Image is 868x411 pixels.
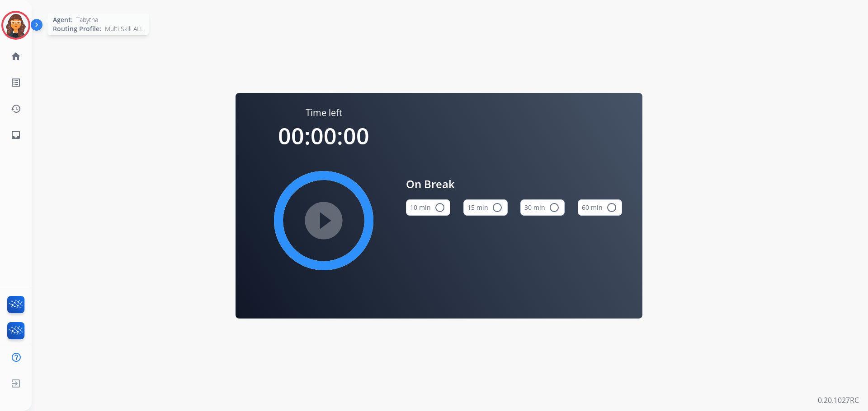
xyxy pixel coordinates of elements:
mat-icon: home [10,51,21,62]
button: 15 min [463,199,508,216]
img: avatar [3,13,28,38]
button: 10 min [406,199,450,216]
span: Multi Skill ALL [105,24,143,33]
span: Tabytha [76,15,98,24]
mat-icon: radio_button_unchecked [606,202,617,213]
span: Agent: [53,15,73,24]
span: Routing Profile: [53,24,101,33]
button: 60 min [578,199,622,216]
span: Time left [306,106,342,119]
span: 00:00:00 [278,120,369,151]
mat-icon: radio_button_unchecked [434,202,445,213]
button: 30 min [520,199,565,216]
p: 0.20.1027RC [818,395,859,406]
mat-icon: history [10,103,21,114]
span: On Break [406,176,622,192]
mat-icon: radio_button_unchecked [549,202,560,213]
mat-icon: list_alt [10,77,21,88]
mat-icon: radio_button_unchecked [492,202,503,213]
mat-icon: inbox [10,129,21,140]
